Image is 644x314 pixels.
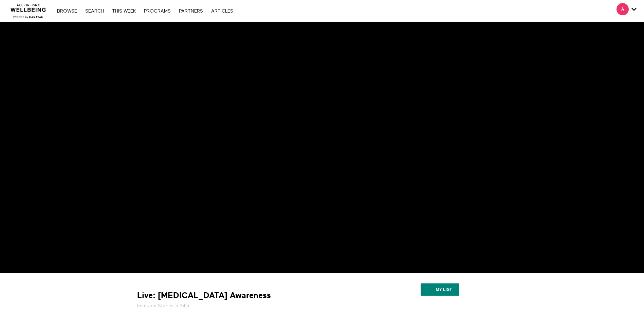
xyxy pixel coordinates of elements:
a: Browse [54,9,80,14]
h5: • 24m [137,302,365,309]
strong: Live: [MEDICAL_DATA] Awareness [137,290,271,301]
nav: Primary [54,7,236,14]
a: ARTICLES [208,9,237,14]
a: Search [82,9,107,14]
a: Featured Stories [137,302,173,309]
a: PARTNERS [176,9,206,14]
button: My list [421,283,459,296]
a: PROGRAMS [141,9,174,14]
a: THIS WEEK [109,9,139,14]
